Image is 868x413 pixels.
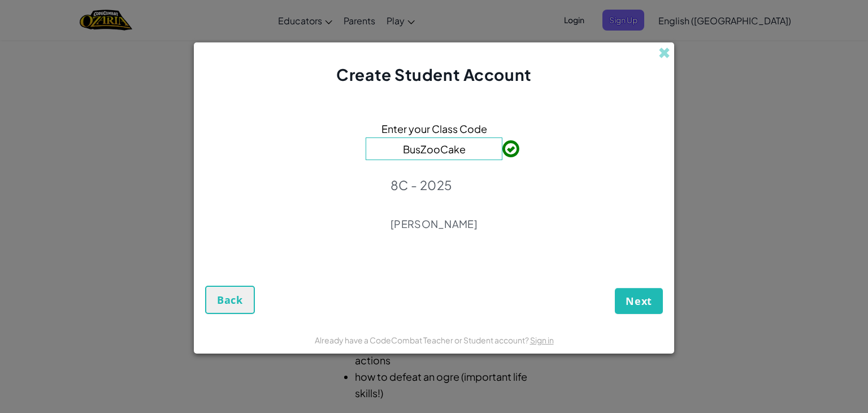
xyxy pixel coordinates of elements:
[205,286,255,314] button: Back
[381,121,487,137] span: Enter your Class Code
[217,293,243,307] span: Back
[626,294,652,308] span: Next
[390,217,478,231] p: [PERSON_NAME]
[315,335,530,345] span: Already have a CodeCombat Teacher or Student account?
[530,335,554,345] a: Sign in
[336,64,531,84] span: Create Student Account
[390,177,478,193] p: 8C - 2025
[615,288,663,314] button: Next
